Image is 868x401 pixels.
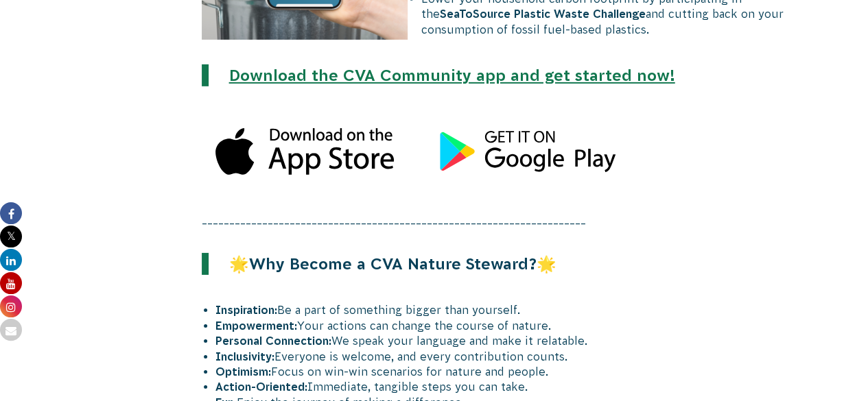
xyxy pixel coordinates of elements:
strong: e Steward? [451,255,537,273]
strong: Inspiration: [215,304,277,316]
strong: Inclusivity: [215,350,274,363]
li: Be a part of something bigger than yourself. [215,302,790,317]
li: Everyone is welcome, and every contribution counts. [215,349,790,364]
a: Download the CVA Community app and get started now! [229,66,675,84]
strong: Action-Oriented: [215,380,307,393]
li: Your actions can change the course of nature. [215,318,790,333]
strong: Empowerment: [215,319,297,332]
strong: SeaToSource Plastic Waste Challenge [440,8,646,20]
li: We speak your language and make it relatable. [215,333,790,348]
li: Immediate, tangible steps you can take. [215,379,790,394]
strong: Optimism: [215,365,271,378]
p: ______________________________________________________________________ [202,210,790,226]
li: Focus on win-win scenarios for nature and people. [215,364,790,379]
strong: Personal Connection: [215,335,331,347]
strong: Why Become a CVA Natur [249,255,451,273]
p: 🌟 🌟 [209,253,702,275]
